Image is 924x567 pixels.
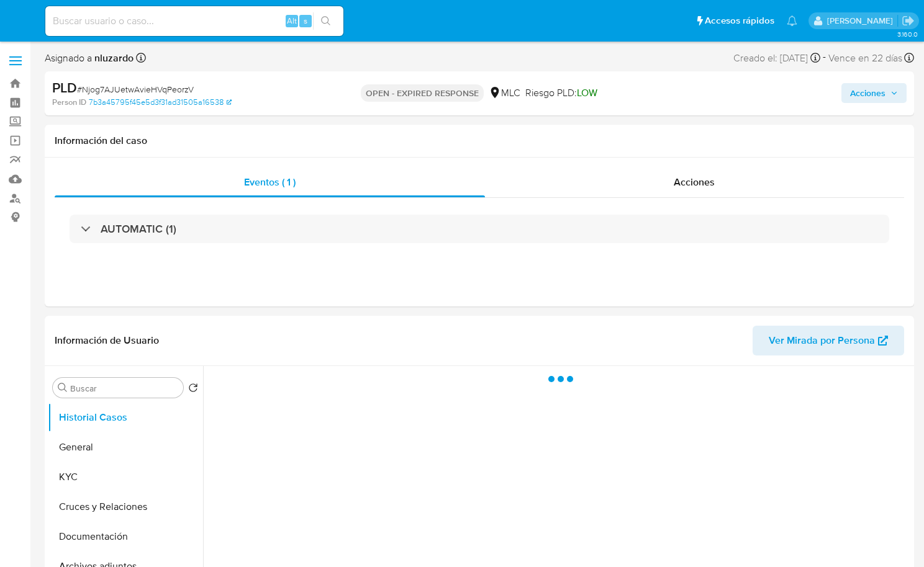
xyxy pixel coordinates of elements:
[828,51,902,65] span: Vence en 22 días
[48,432,203,462] button: General
[674,175,715,189] span: Acciones
[188,383,198,396] button: Volver al orden por defecto
[45,13,343,29] input: Buscar usuario o caso...
[577,86,597,100] span: LOW
[92,51,134,65] b: nluzardo
[841,83,907,103] button: Acciones
[705,14,774,27] span: Accesos rápidos
[48,492,203,522] button: Cruces y Relaciones
[48,522,203,551] button: Documentación
[313,12,338,30] button: search-icon
[769,326,875,355] span: Ver Mirada por Persona
[45,51,134,65] span: Asignado a
[753,326,904,355] button: Ver Mirada por Persona
[77,83,194,96] span: # Njog7AJUetwAvieHVqPeorzV
[89,97,232,108] a: 7b3a45795f45e5d3f31ad31505a16538
[70,383,178,394] input: Buscar
[52,97,86,108] b: Person ID
[48,462,203,492] button: KYC
[55,135,904,147] h1: Información del caso
[52,78,77,97] b: PLD
[850,83,885,103] span: Acciones
[244,175,296,189] span: Eventos ( 1 )
[361,84,484,102] p: OPEN - EXPIRED RESPONSE
[733,50,820,66] div: Creado el: [DATE]
[70,215,889,243] div: AUTOMATIC (1)
[55,334,159,347] h1: Información de Usuario
[823,50,826,66] span: -
[101,222,176,236] h3: AUTOMATIC (1)
[525,86,597,100] span: Riesgo PLD:
[489,86,520,100] div: MLC
[48,403,203,432] button: Historial Casos
[304,15,307,27] span: s
[58,383,68,393] button: Buscar
[827,15,897,27] p: nicolas.luzardo@mercadolibre.com
[287,15,297,27] span: Alt
[902,14,915,27] a: Salir
[787,16,797,26] a: Notificaciones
